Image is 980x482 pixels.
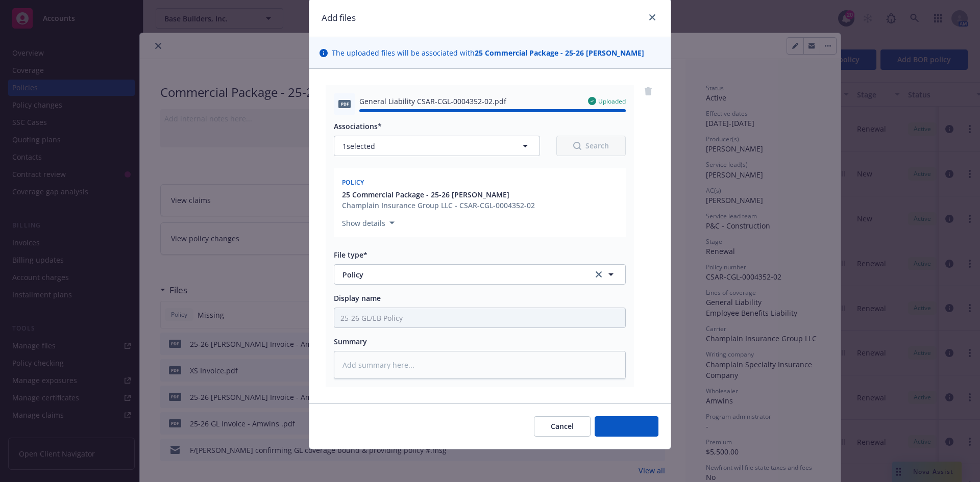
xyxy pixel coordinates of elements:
button: Add files [595,416,658,437]
span: Cancel [551,421,574,431]
button: Cancel [534,416,591,437]
span: Add files [611,421,642,431]
span: Summary [334,337,367,346]
input: Add display name here... [334,308,625,327]
span: Display name [334,293,381,303]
